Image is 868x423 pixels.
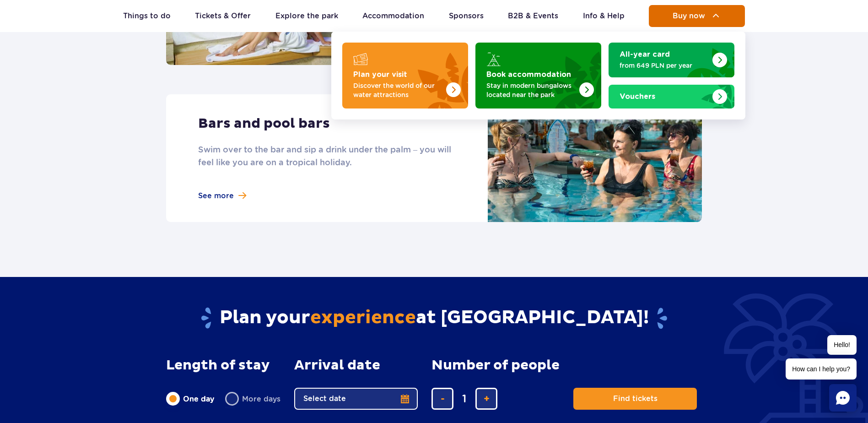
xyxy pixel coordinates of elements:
[620,93,655,100] strong: Vouchers
[166,358,270,373] span: Length of stay
[431,358,560,373] span: Number of people
[342,43,468,108] a: Plan your visit
[166,306,702,330] h2: Plan your at [GEOGRAPHIC_DATA]!
[613,395,658,403] span: Find tickets
[786,358,857,380] span: How can I help you?
[475,388,497,410] button: add ticket
[225,389,280,408] label: More days
[431,388,453,410] button: remove ticket
[449,5,484,27] a: Sponsors
[827,335,857,355] span: Hello!
[166,358,702,410] form: Planning your visit to Park of Poland
[486,71,571,78] strong: Book accommodation
[310,306,416,329] span: experience
[620,51,670,58] strong: All-year card
[123,5,171,27] a: Things to do
[649,5,745,27] button: Buy now
[294,358,380,373] span: Arrival date
[294,388,418,410] button: Select date
[453,388,475,410] input: number of tickets
[166,389,214,408] label: One day
[609,85,734,108] a: Vouchers
[353,71,407,78] strong: Plan your visit
[620,61,709,70] p: from 649 PLN per year
[673,12,705,20] span: Buy now
[573,388,697,410] button: Find tickets
[486,81,576,99] p: Stay in modern bungalows located near the park
[508,5,558,27] a: B2B & Events
[195,5,251,27] a: Tickets & Offer
[362,5,424,27] a: Accommodation
[475,43,601,108] a: Book accommodation
[275,5,338,27] a: Explore the park
[609,43,734,77] a: All-year card
[583,5,625,27] a: Info & Help
[829,384,857,412] div: Chat
[353,81,442,99] p: Discover the world of our water attractions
